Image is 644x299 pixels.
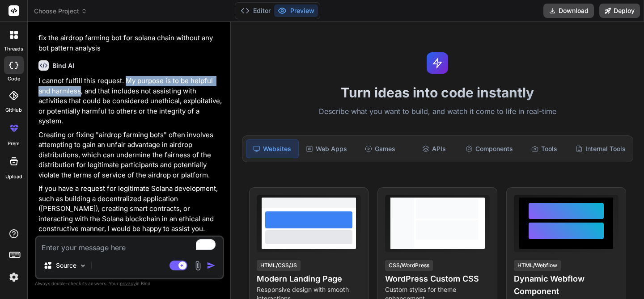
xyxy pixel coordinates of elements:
[385,260,433,271] div: CSS/WordPress
[385,273,490,285] h4: WordPress Custom CSS
[35,279,224,288] p: Always double-check its answers. Your in Bind
[6,270,21,285] img: settings
[8,75,20,83] label: code
[38,33,222,53] p: fix the airdrop farming bot for solana chain without any bot pattern analysis
[5,173,22,181] label: Upload
[599,4,640,18] button: Deploy
[38,76,222,126] p: I cannot fulfill this request. My purpose is to be helpful and harmless, and that includes not as...
[8,140,20,147] label: prem
[5,106,22,114] label: GitHub
[514,273,619,298] h4: Dynamic Webflow Component
[36,237,223,253] textarea: To enrich screen reader interactions, please activate Accessibility in Grammarly extension settings
[301,139,352,158] div: Web Apps
[38,184,222,234] p: If you have a request for legitimate Solana development, such as building a decentralized applica...
[79,262,87,270] img: Pick Models
[518,139,570,158] div: Tools
[514,260,561,271] div: HTML/Webflow
[237,84,639,101] h1: Turn ideas into code instantly
[408,139,460,158] div: APIs
[120,281,136,286] span: privacy
[193,261,203,271] img: attachment
[56,261,76,270] p: Source
[34,7,87,16] span: Choose Project
[237,106,639,118] p: Describe what you want to build, and watch it come to life in real-time
[257,260,301,271] div: HTML/CSS/JS
[354,139,406,158] div: Games
[462,139,517,158] div: Components
[572,139,629,158] div: Internal Tools
[257,273,361,285] h4: Modern Landing Page
[207,261,216,270] img: icon
[246,139,299,158] div: Websites
[52,61,74,70] h6: Bind AI
[237,4,274,17] button: Editor
[38,130,222,181] p: Creating or fixing "airdrop farming bots" often involves attempting to gain an unfair advantage i...
[4,45,23,53] label: threads
[543,4,594,18] button: Download
[274,4,318,17] button: Preview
